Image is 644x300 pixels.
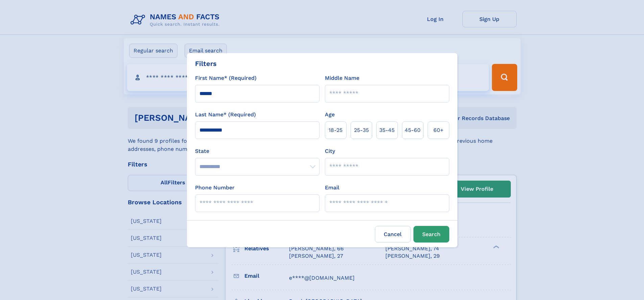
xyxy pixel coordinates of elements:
[375,226,411,243] label: Cancel
[325,184,339,192] label: Email
[325,111,335,119] label: Age
[354,126,369,134] span: 25‑35
[325,147,335,155] label: City
[433,126,444,134] span: 60+
[195,184,235,192] label: Phone Number
[405,126,421,134] span: 45‑60
[195,147,319,155] label: State
[379,126,395,134] span: 35‑45
[325,74,359,82] label: Middle Name
[195,59,217,69] div: Filters
[329,126,342,134] span: 18‑25
[195,111,256,119] label: Last Name* (Required)
[195,74,257,82] label: First Name* (Required)
[413,226,449,243] button: Search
